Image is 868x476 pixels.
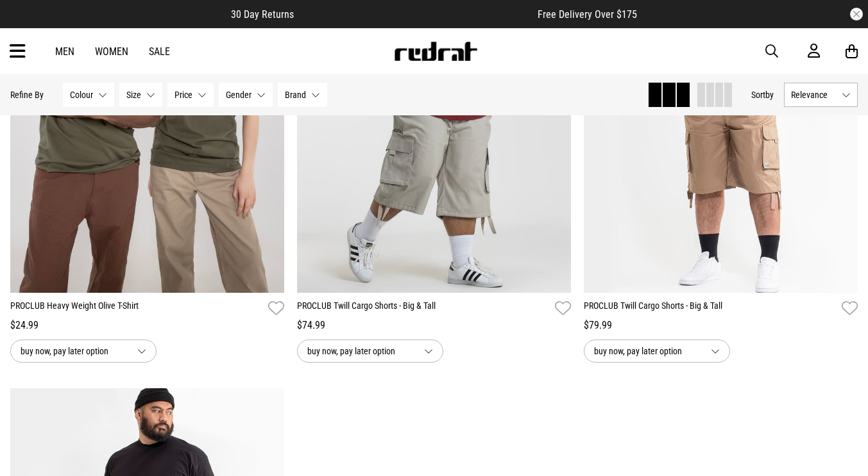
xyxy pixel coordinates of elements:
[285,90,306,100] span: Brand
[219,83,273,107] button: Gender
[751,87,774,103] button: Sortby
[149,45,170,58] a: Sale
[538,8,637,21] span: Free Delivery Over $175
[10,318,284,333] div: $24.99
[594,343,701,359] span: buy now, pay later option
[10,299,263,318] a: PROCLUB Heavy Weight Olive T-Shirt
[307,343,414,359] span: buy now, pay later option
[584,299,837,318] a: PROCLUB Twill Cargo Shorts - Big & Tall
[63,83,114,107] button: Colour
[55,45,74,58] a: Men
[70,90,93,100] span: Colour
[226,90,251,100] span: Gender
[278,83,327,107] button: Brand
[319,8,512,21] iframe: Customer reviews powered by Trustpilot
[784,83,858,107] button: Relevance
[167,83,214,107] button: Price
[297,299,550,318] a: PROCLUB Twill Cargo Shorts - Big & Tall
[765,90,774,100] span: by
[174,90,192,100] span: Price
[119,83,162,107] button: Size
[10,90,44,100] p: Refine By
[297,340,443,363] button: buy now, pay later option
[297,318,571,333] div: $74.99
[95,45,128,58] a: Women
[231,8,294,21] span: 30 Day Returns
[584,340,730,363] button: buy now, pay later option
[584,318,858,333] div: $79.99
[10,5,49,44] button: Open LiveChat chat widget
[21,343,127,359] span: buy now, pay later option
[791,90,837,100] span: Relevance
[393,42,478,61] img: Redrat logo
[10,340,157,363] button: buy now, pay later option
[126,90,141,100] span: Size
